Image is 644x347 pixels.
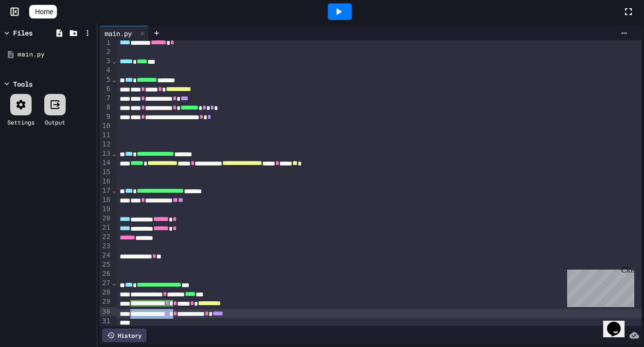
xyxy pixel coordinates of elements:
div: 25 [100,260,112,269]
div: 10 [100,121,112,130]
div: 19 [100,204,112,214]
div: History [102,329,146,342]
div: 9 [100,112,112,121]
div: 4 [100,66,112,75]
div: 27 [100,278,112,288]
div: 11 [100,130,112,140]
div: 8 [100,103,112,112]
div: 5 [100,75,112,84]
div: 29 [100,297,112,307]
div: 18 [100,195,112,204]
div: main.py [100,28,137,38]
div: 21 [100,223,112,232]
span: Fold line [112,57,117,65]
span: Home [35,7,53,17]
div: 3 [100,56,112,66]
div: 28 [100,288,112,297]
div: Output [45,118,65,127]
div: 16 [100,177,112,186]
div: 12 [100,140,112,149]
div: 20 [100,214,112,223]
iframe: chat widget [603,308,634,337]
div: 1 [100,38,112,47]
div: 14 [100,158,112,167]
div: 2 [100,47,112,56]
div: 24 [100,251,112,260]
div: Tools [13,79,33,89]
span: Fold line [112,279,117,287]
div: 30 [100,307,112,316]
div: 6 [100,84,112,93]
span: Fold line [112,75,117,83]
div: 17 [100,186,112,195]
div: 7 [100,93,112,103]
div: Chat with us now!Close [4,4,67,62]
a: Home [29,5,57,18]
div: 31 [100,316,112,326]
iframe: chat widget [563,266,634,307]
div: Files [13,28,33,38]
div: 32 [100,326,112,335]
div: 22 [100,232,112,241]
div: 13 [100,149,112,158]
div: 26 [100,269,112,278]
span: Fold line [112,186,117,194]
div: Settings [7,118,35,127]
span: Fold line [112,149,117,157]
div: main.py [100,26,149,40]
div: main.py [18,50,93,59]
div: 15 [100,167,112,177]
div: 23 [100,241,112,251]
